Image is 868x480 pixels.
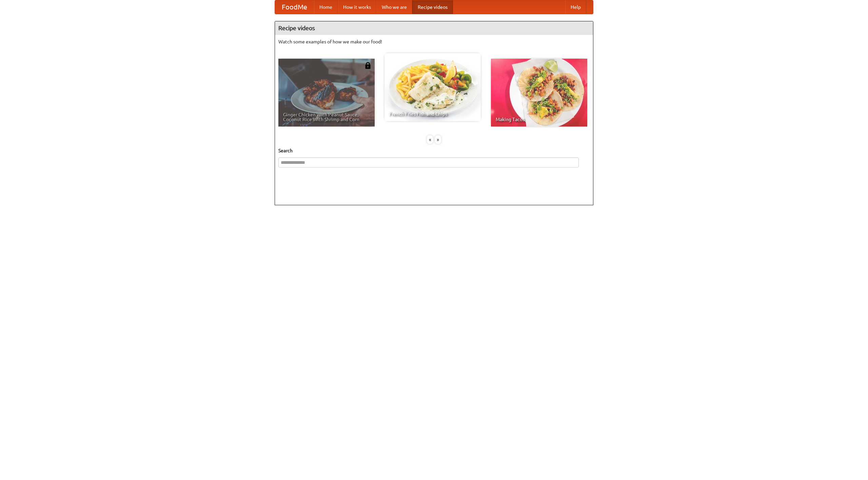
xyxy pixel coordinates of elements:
a: French Fries Fish and Chips [384,53,481,121]
a: Recipe videos [412,0,453,14]
a: FoodMe [275,0,314,14]
h4: Recipe videos [275,21,593,35]
a: How it works [338,0,376,14]
span: Making Tacos [496,117,583,122]
div: « [427,135,433,144]
p: Watch some examples of how we make our food! [278,38,590,45]
h5: Search [278,147,590,154]
a: Home [314,0,338,14]
a: Making Tacos [491,59,587,127]
span: French Fries Fish and Chips [389,112,476,116]
div: » [435,135,441,144]
a: Help [565,0,586,14]
img: 483408.png [364,62,371,69]
a: Who we are [376,0,412,14]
